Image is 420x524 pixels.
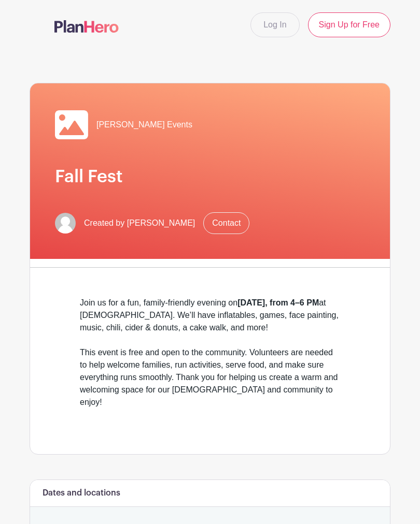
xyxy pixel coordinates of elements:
img: default-ce2991bfa6775e67f084385cd625a349d9dcbb7a52a09fb2fda1e96e2d18dcdb.png [55,213,76,234]
div: This event is free and open to the community. Volunteers are needed to help welcome families, run... [80,346,340,421]
span: Created by [PERSON_NAME] [84,217,195,229]
a: Contact [203,212,249,234]
div: Join us for a fun, family-friendly evening on at [DEMOGRAPHIC_DATA]. We’ll have inflatables, game... [80,297,340,346]
h6: Dates and locations [43,488,120,498]
img: logo-507f7623f17ff9eddc593b1ce0a138ce2505c220e1c5a4e2b4648c50719b7d32.svg [54,20,119,33]
span: [PERSON_NAME] Events [96,119,192,131]
h1: Fall Fest [55,166,365,187]
a: Sign Up for Free [308,12,390,37]
strong: [DATE], from 4–6 PM [237,298,319,307]
a: Log In [250,12,299,37]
